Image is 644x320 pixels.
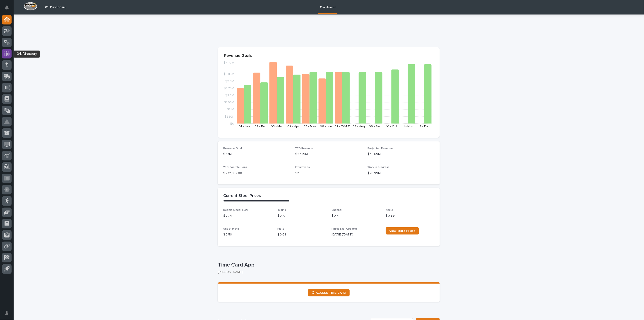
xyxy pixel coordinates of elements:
[45,5,66,9] h2: 01. Dashboard
[225,115,234,118] tspan: $550K
[223,171,290,176] p: $ 272,932.00
[332,228,358,230] span: Prices Last Updated
[403,125,413,128] text: 11 - Nov
[368,147,393,150] span: Projected Revenue
[224,101,234,104] tspan: $1.65M
[369,125,382,128] text: 09 - Sep
[308,289,350,296] a: ⏲ ACCESS TIME CARD
[225,80,234,83] tspan: $3.3M
[296,166,310,169] span: Employees
[332,209,342,211] span: Channel
[223,228,240,230] span: Sheet Metal
[224,53,433,58] p: Revenue Goals
[6,5,12,13] div: Notifications
[2,3,12,12] button: Notifications
[368,171,434,176] p: $20.99M
[223,213,272,218] p: $ 0.74
[332,213,380,218] p: $ 0.71
[386,227,419,235] a: View More Prices
[277,228,284,230] span: Plate
[223,152,290,157] p: $47M
[239,125,250,128] text: 01 - Jan
[386,213,434,218] p: $ 0.69
[218,270,436,274] p: [PERSON_NAME]
[296,171,362,176] p: 181
[353,125,365,128] text: 08 - Aug
[230,122,234,125] tspan: $0
[223,166,247,169] span: YTD Contributions
[386,209,393,211] span: Angle
[218,262,438,268] p: Time Card App
[24,2,37,10] img: Workspace Logo
[271,125,283,128] text: 03 - Mar
[368,166,389,169] span: Work in Progress
[223,209,248,211] span: Beams (under 55#)
[277,213,326,218] p: $ 0.77
[296,152,362,157] p: $27.29M
[223,62,234,65] tspan: $4.77M
[223,232,272,237] p: $ 0.59
[296,147,313,150] span: YTD Revenue
[312,291,346,294] span: ⏲ ACCESS TIME CARD
[224,87,234,90] tspan: $2.75M
[418,125,430,128] text: 12 - Dec
[368,152,434,157] p: $48.69M
[277,232,326,237] p: $ 0.68
[332,232,380,237] p: [DATE] ([DATE])
[223,147,242,150] span: Revenue Goal
[225,94,234,97] tspan: $2.2M
[334,125,351,128] text: 07 - [DATE]
[255,125,267,128] text: 02 - Feb
[389,229,415,233] span: View More Prices
[303,125,316,128] text: 05 - May
[386,125,397,128] text: 10 - Oct
[227,108,234,111] tspan: $1.1M
[223,194,261,199] h2: Current Steel Prices
[320,125,332,128] text: 06 - Jun
[277,209,286,211] span: Tubing
[223,73,234,76] tspan: $3.85M
[287,125,299,128] text: 04 - Apr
